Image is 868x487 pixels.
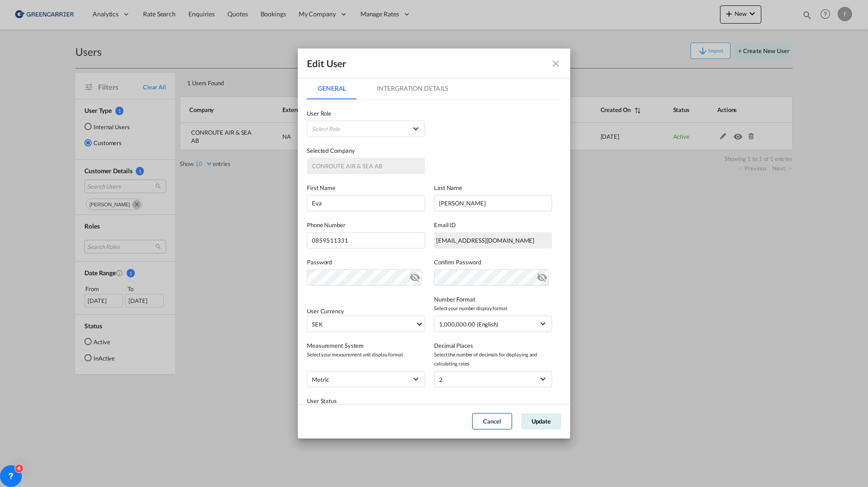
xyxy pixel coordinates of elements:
input: 0859511331 [307,232,425,248]
md-icon: icon-eye-off [409,270,420,281]
div: 1,000,000.00 (English) [439,321,498,328]
input: Selected Company [307,158,425,174]
button: Cancel [472,413,512,429]
button: Update [521,413,561,429]
label: User Role [307,109,425,118]
md-pagination-wrapper: Use the left and right arrow keys to navigate between tabs [307,78,468,99]
button: icon-close fg-AAA8AD [547,54,565,73]
label: Confirm Password [434,258,552,267]
span: Select your measurement unit display format [307,350,425,359]
label: Password [307,258,425,267]
label: Phone Number [307,220,425,229]
div: sto@conroute.se [434,232,552,248]
div: metric [312,376,329,383]
span: Select your number display format [434,304,552,313]
div: User Status [307,396,434,405]
input: Last name [434,195,552,211]
md-select: {{(ctrl.parent.createData.viewShipper && !ctrl.parent.createData.user_data.role_id) ? 'N/A' : 'Se... [307,121,425,137]
md-dialog: GeneralIntergration Details ... [298,49,570,438]
input: First name [307,195,425,211]
div: Edit User [307,58,346,69]
md-icon: icon-close fg-AAA8AD [550,58,561,69]
md-tab-item: General [307,78,357,99]
md-select: Select Currency: kr SEKSweden Krona [307,316,425,332]
label: Email ID [434,220,552,229]
div: 2 [439,376,443,383]
span: Select the number of decimals for displaying and calculating rates [434,350,552,368]
label: Selected Company [307,146,425,155]
label: Measurement System [307,341,425,350]
label: First Name [307,183,425,192]
label: Last Name [434,183,552,192]
label: Decimal Places [434,341,552,350]
label: User Currency [307,307,344,315]
md-tab-item: Intergration Details [366,78,459,99]
label: Number Format [434,295,552,304]
span: SEK [312,320,415,329]
md-icon: icon-eye-off [537,270,547,281]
